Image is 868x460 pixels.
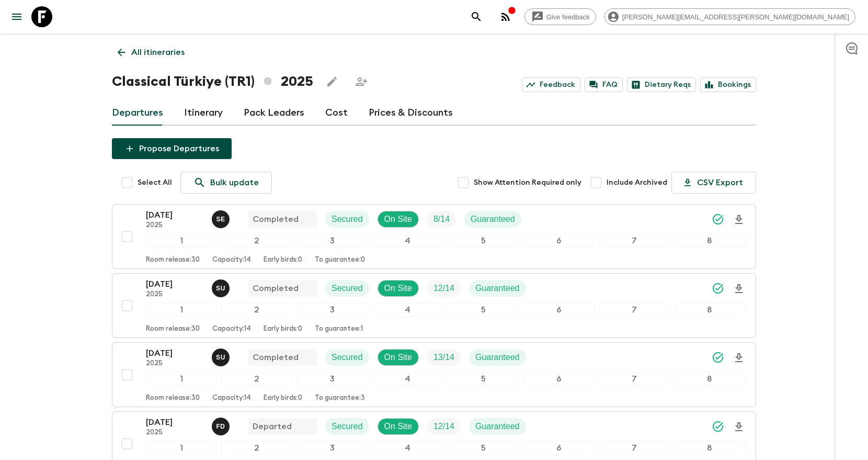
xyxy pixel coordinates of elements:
p: Bulk update [210,176,259,189]
p: [DATE] [146,416,203,429]
p: Early birds: 0 [264,256,302,264]
p: To guarantee: 3 [315,394,365,402]
button: Edit this itinerary [322,71,342,92]
p: [DATE] [146,209,203,221]
a: Feedback [522,77,580,92]
div: Trip Fill [427,211,456,228]
p: Guaranteed [475,420,520,433]
a: Dietary Reqs [627,77,696,92]
p: To guarantee: 1 [315,325,363,333]
div: On Site [378,280,419,297]
p: Secured [332,351,363,364]
button: search adventures [466,6,487,27]
span: Include Archived [607,177,667,188]
div: 4 [372,234,443,248]
p: On Site [384,282,412,295]
span: Sefa Uz [212,283,232,291]
div: 3 [297,303,368,317]
div: 7 [599,234,670,248]
svg: Download Onboarding [733,421,745,433]
button: menu [6,6,27,27]
a: Prices & Discounts [369,100,453,126]
p: [DATE] [146,278,203,290]
a: Itinerary [184,100,223,126]
a: Departures [112,100,163,126]
div: 5 [448,441,519,455]
div: Trip Fill [427,418,461,435]
button: [DATE]2025Sefa UzCompletedSecuredOn SiteTrip FillGuaranteed12345678Room release:30Capacity:14Earl... [112,342,756,407]
p: To guarantee: 0 [315,256,365,264]
div: [PERSON_NAME][EMAIL_ADDRESS][PERSON_NAME][DOMAIN_NAME] [604,8,855,25]
p: Capacity: 14 [212,256,251,264]
a: FAQ [585,77,623,92]
p: Capacity: 14 [212,394,251,402]
p: 2025 [146,221,203,230]
div: 1 [146,372,217,386]
div: 6 [523,303,594,317]
p: [DATE] [146,347,203,360]
div: Secured [325,349,369,366]
p: Capacity: 14 [212,325,251,333]
p: Completed [253,282,299,295]
div: 4 [372,372,443,386]
div: Trip Fill [427,349,461,366]
div: 8 [674,441,745,455]
div: 8 [674,303,745,317]
div: 1 [146,441,217,455]
p: Completed [253,351,299,364]
svg: Download Onboarding [733,352,745,364]
div: 6 [523,441,594,455]
p: 12 / 14 [433,282,454,295]
a: Bookings [700,77,756,92]
span: Süleyman Erköse [212,214,232,222]
p: Room release: 30 [146,394,200,402]
div: 7 [599,303,670,317]
svg: Download Onboarding [733,214,745,226]
div: 7 [599,441,670,455]
span: Share this itinerary [351,71,372,92]
div: 3 [297,372,368,386]
div: 5 [448,303,519,317]
div: Secured [325,418,369,435]
p: All itineraries [131,46,185,59]
p: Secured [332,420,363,433]
div: 5 [448,372,519,386]
span: Give feedback [541,13,596,21]
div: Secured [325,280,369,297]
p: 12 / 14 [433,420,454,433]
p: Completed [253,213,299,226]
p: Guaranteed [471,213,515,226]
a: All itineraries [112,42,190,63]
span: [PERSON_NAME][EMAIL_ADDRESS][PERSON_NAME][DOMAIN_NAME] [616,13,855,21]
div: Trip Fill [427,280,461,297]
div: 5 [448,234,519,248]
p: Departed [253,420,292,433]
h1: Classical Türkiye (TR1) 2025 [112,71,313,92]
div: Secured [325,211,369,228]
div: 1 [146,303,217,317]
div: 2 [221,303,292,317]
button: [DATE]2025Süleyman ErköseCompletedSecuredOn SiteTrip FillGuaranteed12345678Room release:30Capacit... [112,204,756,269]
p: 8 / 14 [433,213,450,226]
p: 13 / 14 [433,351,454,364]
button: Propose Departures [112,138,232,159]
p: Room release: 30 [146,256,200,264]
p: Secured [332,213,363,226]
p: Early birds: 0 [264,325,302,333]
p: Room release: 30 [146,325,200,333]
div: 2 [221,441,292,455]
svg: Synced Successfully [712,351,724,364]
svg: Synced Successfully [712,213,724,226]
span: Fatih Develi [212,421,232,429]
div: On Site [378,349,419,366]
p: Guaranteed [475,282,520,295]
a: Give feedback [524,8,596,25]
a: Bulk update [180,172,272,194]
div: 4 [372,441,443,455]
p: On Site [384,213,412,226]
button: CSV Export [671,172,756,194]
p: Secured [332,282,363,295]
div: On Site [378,211,419,228]
div: 2 [221,372,292,386]
p: On Site [384,351,412,364]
